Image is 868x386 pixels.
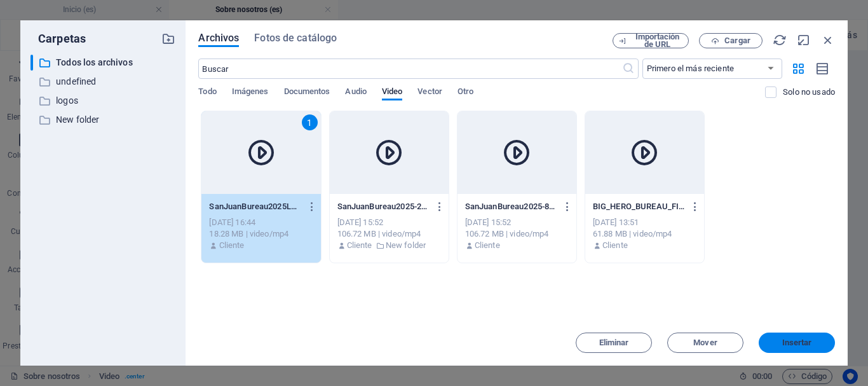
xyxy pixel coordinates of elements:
[56,113,153,127] p: New folder
[458,84,473,102] span: Otro
[417,84,442,102] span: Vector
[31,74,175,90] div: undefined
[475,240,500,251] p: Cliente
[783,86,835,98] p: Solo muestra los archivos que no están usándose en el sitio web. Los archivos añadidos durante es...
[693,339,717,347] span: Mover
[759,333,835,353] button: Insertar
[465,228,569,240] div: 106.72 MB | video/mp4
[198,84,216,102] span: Todo
[337,240,441,251] div: Por: Cliente | Carpeta: New folder
[465,217,569,228] div: [DATE] 15:52
[337,201,430,212] p: SanJuanBureau2025-2hOxc19xPLnjLFzft7FgFg.mp4
[209,217,313,228] div: [DATE] 16:44
[465,201,557,212] p: SanJuanBureau2025-8n6EyVaii36gK8VqCzY4_g.mp4
[209,228,313,240] div: 18.28 MB | video/mp4
[198,59,621,79] input: Buscar
[345,84,366,102] span: Audio
[161,32,175,46] i: Crear carpeta
[599,339,629,347] span: Eliminar
[699,33,763,48] button: Cargar
[209,201,301,212] p: SanJuanBureau2025LogosFinalesPantalla-ErmFT5EabAqa5b1bOvKoJA.mp4
[31,55,33,71] div: ​
[302,114,318,130] div: 1
[56,55,153,70] p: Todos los archivos
[56,74,153,89] p: undefined
[613,33,689,48] button: Importación de URL
[337,228,441,240] div: 106.72 MB | video/mp4
[593,217,696,228] div: [DATE] 13:51
[254,31,337,46] span: Fotos de catálogo
[284,84,330,102] span: Documentos
[632,33,683,48] span: Importación de URL
[386,240,426,251] p: New folder
[797,33,811,47] i: Minimizar
[31,112,175,128] div: New folder
[31,31,86,47] p: Carpetas
[232,84,269,102] span: Imágenes
[382,84,402,102] span: Video
[667,333,743,353] button: Mover
[56,93,153,108] p: logos
[724,37,750,45] span: Cargar
[337,217,441,228] div: [DATE] 15:52
[347,240,372,251] p: Cliente
[602,240,628,251] p: Cliente
[821,33,835,47] i: Cerrar
[782,339,812,347] span: Insertar
[31,93,175,109] div: logos
[219,240,245,251] p: Cliente
[773,33,787,47] i: Volver a cargar
[198,31,239,46] span: Archivos
[593,201,685,212] p: BIG_HERO_BUREAU_FINAL1-RoPdYP1Miv_-wB_7vCjTTA.mp4
[576,333,652,353] button: Eliminar
[593,228,696,240] div: 61.88 MB | video/mp4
